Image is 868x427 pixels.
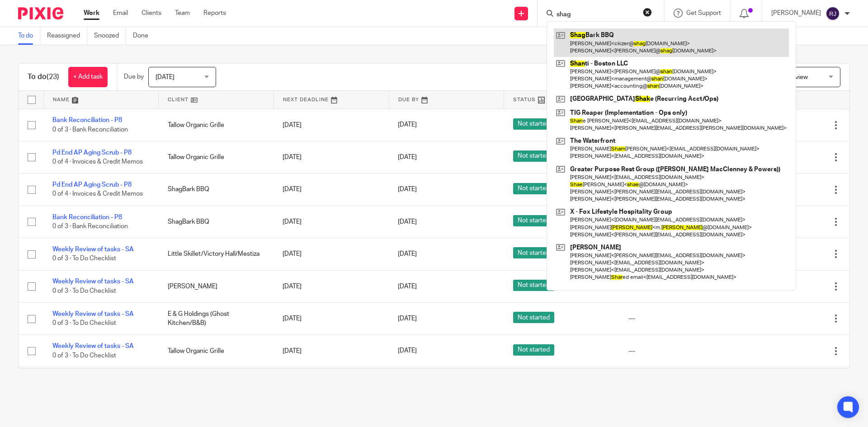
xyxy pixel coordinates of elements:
td: E & G Holdings (Ghost Kitchen/B&B) [159,303,274,335]
p: [PERSON_NAME] [771,9,821,18]
button: Clear [643,8,652,17]
span: (23) [47,73,59,80]
td: [PERSON_NAME] [159,270,274,302]
td: Tallow Organic Grille [159,109,274,141]
span: 0 of 3 · To Do Checklist [52,288,116,294]
span: 0 of 3 · Bank Reconciliation [52,127,128,133]
a: Team [175,9,190,18]
img: Pixie [18,7,63,19]
span: Not started [513,312,554,323]
a: Pd End AP Aging Scrub - P8 [52,150,132,156]
span: 0 of 3 · To Do Checklist [52,352,116,359]
a: Bank Reconciliation - P8 [52,117,122,123]
span: Not started [513,247,554,258]
span: [DATE] [398,186,417,192]
a: Weekly Review of tasks - SA [52,246,134,253]
td: Little Skillet/Victory Hall/Mestiza [159,238,274,270]
span: 0 of 3 · Bank Reconciliation [52,223,128,230]
span: [DATE] [156,74,175,80]
td: Tallow Organic Grille [159,141,274,173]
span: Not started [513,150,554,162]
span: [DATE] [398,154,417,160]
span: [DATE] [398,251,417,257]
td: [DATE] [274,270,389,302]
td: ShagBark BBQ [159,174,274,206]
td: [DATE] [274,303,389,335]
span: 0 of 3 · To Do Checklist [52,320,116,326]
td: [DATE] [274,238,389,270]
input: Search [556,11,637,19]
a: Snoozed [94,27,126,45]
h1: To do [28,72,59,82]
div: --- [628,347,726,356]
a: Reassigned [47,27,87,45]
a: + Add task [68,67,108,87]
a: Weekly Review of tasks - SA [52,343,134,349]
td: [DATE] [274,109,389,141]
span: Not started [513,344,554,356]
span: [DATE] [398,348,417,354]
td: [DATE] [274,206,389,238]
span: [DATE] [398,283,417,290]
a: Clients [142,9,161,18]
a: Work [84,9,99,18]
a: Reports [203,9,226,18]
a: To do [18,27,40,45]
a: Email [113,9,128,18]
span: Not started [513,183,554,194]
p: Due by [124,72,144,81]
td: [DATE] [274,174,389,206]
span: Not started [513,118,554,130]
a: Weekly Review of tasks - SA [52,278,134,285]
a: Pd End AP Aging Scrub - P8 [52,182,132,188]
span: Not started [513,280,554,291]
a: Bank Reconciliation - P8 [52,214,122,221]
td: [DATE] [274,367,389,399]
td: Tallow Organic Grille [159,335,274,367]
td: ShagBark BBQ [159,367,274,399]
span: Not started [513,215,554,226]
span: 0 of 4 · Invoices & Credit Memos [52,159,143,165]
span: 0 of 3 · To Do Checklist [52,256,116,262]
span: [DATE] [398,122,417,128]
td: [DATE] [274,335,389,367]
span: 0 of 4 · Invoices & Credit Memos [52,191,143,197]
td: [DATE] [274,141,389,173]
a: Done [133,27,155,45]
span: [DATE] [398,219,417,225]
a: Weekly Review of tasks - SA [52,311,134,317]
td: ShagBark BBQ [159,206,274,238]
span: [DATE] [398,315,417,322]
img: svg%3E [826,6,840,21]
div: --- [628,314,726,323]
span: Get Support [686,10,721,16]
